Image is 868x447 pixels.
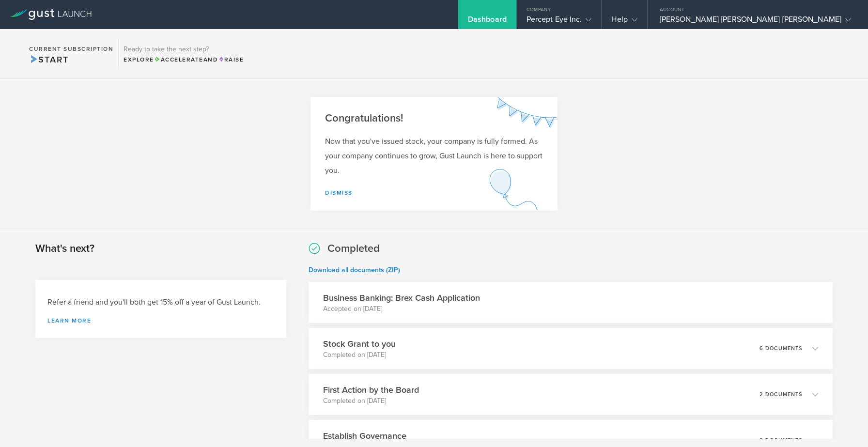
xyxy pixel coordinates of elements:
[527,15,592,29] div: Percept Eye Inc.
[759,392,803,397] p: 2 documents
[323,292,480,304] h3: Business Banking: Brex Cash Application
[611,15,637,29] div: Help
[124,55,244,64] div: Explore
[29,54,68,65] span: Start
[154,56,203,63] span: Accelerate
[154,56,218,63] span: and
[660,15,851,29] div: [PERSON_NAME] [PERSON_NAME] [PERSON_NAME]
[47,318,274,324] a: Learn more
[323,430,406,442] h3: Establish Governance
[218,56,244,63] span: Raise
[323,384,419,396] h3: First Action by the Board
[124,46,244,53] h3: Ready to take the next step?
[759,346,803,351] p: 6 documents
[327,242,380,256] h2: Completed
[759,438,803,443] p: 2 documents
[325,189,353,196] a: Dismiss
[118,39,248,69] div: Ready to take the next step?ExploreAccelerateandRaise
[325,134,543,178] p: Now that you've issued stock, your company is fully formed. As your company continues to grow, Gu...
[325,111,543,125] h2: Congratulations!
[29,46,113,52] h2: Current Subscription
[323,304,480,314] p: Accepted on [DATE]
[35,242,94,256] h2: What's next?
[309,266,400,274] a: Download all documents (ZIP)
[323,350,396,360] p: Completed on [DATE]
[323,396,419,406] p: Completed on [DATE]
[468,15,507,29] div: Dashboard
[47,297,274,308] h3: Refer a friend and you'll both get 15% off a year of Gust Launch.
[323,338,396,350] h3: Stock Grant to you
